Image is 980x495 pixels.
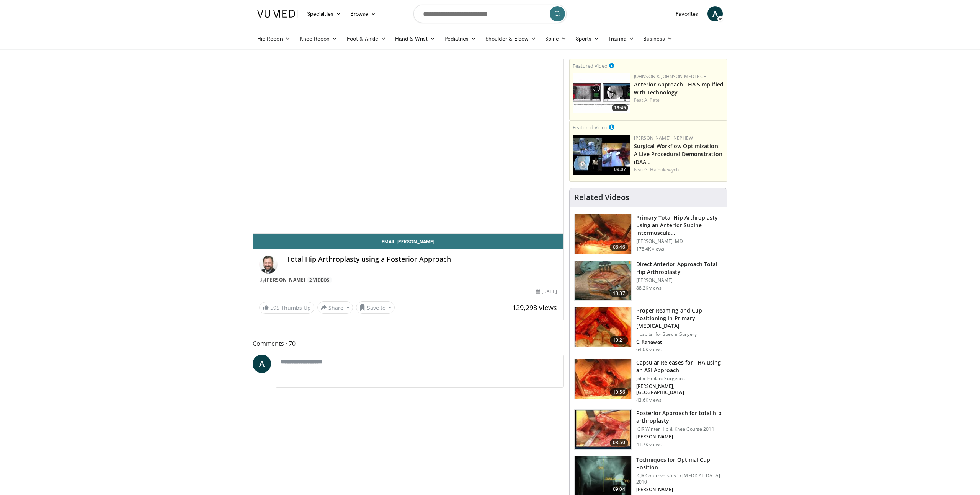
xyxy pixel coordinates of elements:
[573,73,630,113] img: 06bb1c17-1231-4454-8f12-6191b0b3b81a.150x105_q85_crop-smart_upscale.jpg
[636,277,722,283] p: [PERSON_NAME]
[644,97,661,103] a: A. Patel
[634,166,724,173] div: Feat.
[253,339,563,348] span: Comments 70
[413,5,567,23] input: Search topics, interventions
[707,6,723,21] a: A
[253,355,271,373] a: A
[574,214,722,254] a: 06:46 Primary Total Hip Arthroplasty using an Anterior Supine Intermuscula… [PERSON_NAME], MD 178...
[571,31,604,46] a: Sports
[644,166,679,173] a: G. Haidukewych
[573,73,630,113] a: 19:45
[636,307,722,330] h3: Proper Reaming and Cup Positioning in Primary [MEDICAL_DATA]
[574,307,722,353] a: 10:21 Proper Reaming and Cup Positioning in Primary [MEDICAL_DATA] Hospital for Special Surgery C...
[575,214,631,254] img: 263423_3.png.150x105_q85_crop-smart_upscale.jpg
[575,410,631,449] img: 297873_0003_1.png.150x105_q85_crop-smart_upscale.jpg
[634,135,693,141] a: [PERSON_NAME]+Nephew
[342,31,391,46] a: Foot & Ankle
[636,339,722,345] p: C. Ranawat
[636,347,661,353] p: 64.0K views
[317,301,353,314] button: Share
[636,441,661,448] p: 41.7K views
[610,243,628,251] span: 06:46
[259,302,314,314] a: 595 Thumbs Up
[253,31,295,46] a: Hip Recon
[573,135,630,175] a: 09:07
[575,261,631,301] img: 294118_0000_1.png.150x105_q85_crop-smart_upscale.jpg
[253,59,563,234] video-js: Video Player
[636,456,722,471] h3: Techniques for Optimal Cup Position
[634,81,724,96] a: Anterior Approach THA Simplified with Technology
[541,31,571,46] a: Spine
[259,255,278,274] img: Avatar
[636,487,722,493] p: [PERSON_NAME]
[636,473,722,485] p: ICJR Controversies in [MEDICAL_DATA] 2010
[295,31,342,46] a: Knee Recon
[636,376,722,382] p: Joint Implant Surgeons
[636,285,661,291] p: 88.2K views
[634,142,722,166] a: Surgical Workflow Optimization: A Live Procedural Demonstration (DAA…
[253,234,563,249] a: Email [PERSON_NAME]
[636,246,664,252] p: 178.4K views
[610,336,628,344] span: 10:21
[265,277,305,283] a: [PERSON_NAME]
[610,290,628,297] span: 13:37
[610,485,628,493] span: 09:04
[346,6,381,21] a: Browse
[634,97,724,104] div: Feat.
[302,6,346,21] a: Specialties
[612,104,628,111] span: 19:45
[636,426,722,432] p: ICJR Winter Hip & Knee Course 2011
[639,31,678,46] a: Business
[610,388,628,396] span: 10:56
[536,288,557,295] div: [DATE]
[612,166,628,173] span: 09:07
[257,10,298,18] img: VuMedi Logo
[671,6,703,21] a: Favorites
[512,303,557,312] span: 129,298 views
[636,397,661,403] p: 43.6K views
[636,238,722,244] p: [PERSON_NAME], MD
[390,31,440,46] a: Hand & Wrist
[356,301,395,314] button: Save to
[575,359,631,399] img: 314571_3.png.150x105_q85_crop-smart_upscale.jpg
[575,307,631,347] img: 9ceeadf7-7a50-4be6-849f-8c42a554e74d.150x105_q85_crop-smart_upscale.jpg
[287,255,557,264] h4: Total Hip Arthroplasty using a Posterior Approach
[636,331,722,337] p: Hospital for Special Surgery
[574,261,722,301] a: 13:37 Direct Anterior Approach Total Hip Arthroplasty [PERSON_NAME] 88.2K views
[636,359,722,374] h3: Capsular Releases for THA using an ASI Approach
[636,383,722,396] p: [PERSON_NAME], [GEOGRAPHIC_DATA]
[574,409,722,450] a: 08:50 Posterior Approach for total hip arthroplasty ICJR Winter Hip & Knee Course 2011 [PERSON_NA...
[573,124,608,131] small: Featured Video
[574,359,722,403] a: 10:56 Capsular Releases for THA using an ASI Approach Joint Implant Surgeons [PERSON_NAME], [GEOG...
[636,261,722,276] h3: Direct Anterior Approach Total Hip Arthroplasty
[259,277,557,283] div: By
[574,193,629,202] h4: Related Videos
[636,434,722,440] p: [PERSON_NAME]
[440,31,481,46] a: Pediatrics
[307,277,332,283] a: 2 Videos
[573,62,608,69] small: Featured Video
[634,73,707,80] a: Johnson & Johnson MedTech
[481,31,541,46] a: Shoulder & Elbow
[636,409,722,425] h3: Posterior Approach for total hip arthroplasty
[604,31,639,46] a: Trauma
[573,135,630,175] img: bcfc90b5-8c69-4b20-afee-af4c0acaf118.150x105_q85_crop-smart_upscale.jpg
[610,439,628,446] span: 08:50
[636,214,722,237] h3: Primary Total Hip Arthroplasty using an Anterior Supine Intermuscula…
[270,304,279,311] span: 595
